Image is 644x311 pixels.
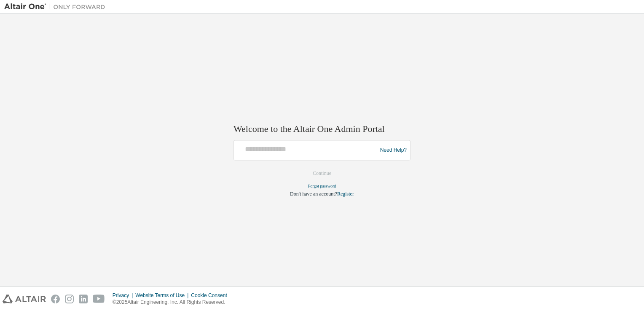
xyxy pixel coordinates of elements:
img: youtube.svg [93,295,105,303]
img: facebook.svg [51,295,60,303]
img: altair_logo.svg [3,295,46,303]
span: Don't have an account? [290,191,337,197]
a: Register [337,191,354,197]
img: instagram.svg [65,295,74,303]
h2: Welcome to the Altair One Admin Portal [233,123,411,135]
div: Website Terms of Use [135,292,191,299]
img: linkedin.svg [79,295,88,303]
img: Altair One [4,3,110,11]
div: Privacy [113,292,135,299]
p: © 2025 Altair Engineering, Inc. All Rights Reserved. [113,299,232,306]
div: Cookie Consent [191,292,232,299]
a: Forgot password [308,184,336,189]
a: Need Help? [380,150,407,150]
